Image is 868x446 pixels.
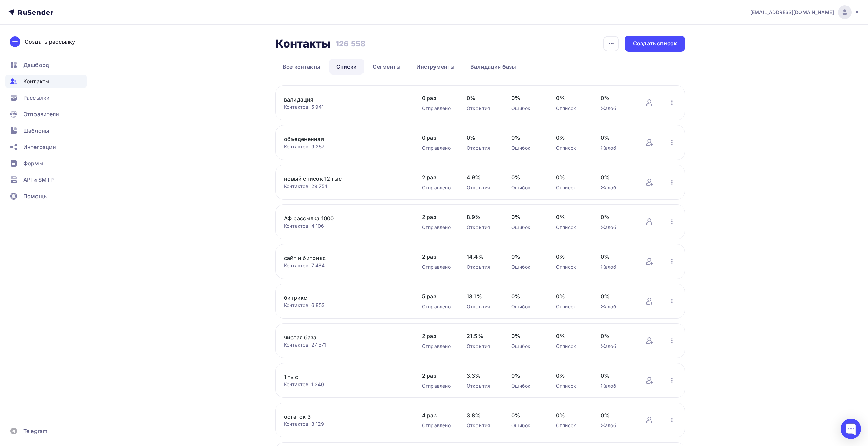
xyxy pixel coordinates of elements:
[511,94,542,102] span: 0%
[284,183,408,190] div: Контактов: 29 754
[467,134,498,142] span: 0%
[511,292,542,300] span: 0%
[556,292,587,300] span: 0%
[601,253,632,261] span: 0%
[601,184,632,191] div: Жалоб
[511,332,542,340] span: 0%
[511,303,542,310] div: Ошибок
[23,94,50,102] span: Рассылки
[511,224,542,231] div: Ошибок
[601,134,632,142] span: 0%
[422,173,453,181] span: 2 раз
[467,253,498,261] span: 14.4%
[284,104,408,110] div: Контактов: 5 941
[556,145,587,151] div: Отписок
[601,105,632,112] div: Жалоб
[422,422,453,429] div: Отправлено
[23,159,43,167] span: Формы
[511,145,542,151] div: Ошибок
[511,173,542,181] span: 0%
[511,105,542,112] div: Ошибок
[422,343,453,350] div: Отправлено
[422,145,453,151] div: Отправлено
[275,59,328,75] a: Все контакты
[23,126,49,135] span: Шаблоны
[467,343,498,350] div: Открытия
[284,421,408,428] div: Контактов: 3 129
[556,253,587,261] span: 0%
[556,422,587,429] div: Отписок
[5,58,87,72] a: Дашборд
[511,411,542,419] span: 0%
[422,371,453,380] span: 2 раз
[329,59,364,75] a: Списки
[284,294,400,302] a: битрикс
[422,184,453,191] div: Отправлено
[467,263,498,270] div: Открытия
[467,224,498,231] div: Открытия
[422,224,453,231] div: Отправлено
[601,213,632,221] span: 0%
[25,38,75,46] div: Создать рассылку
[556,382,587,389] div: Отписок
[467,105,498,112] div: Открытия
[601,332,632,340] span: 0%
[284,302,408,309] div: Контактов: 6 853
[601,292,632,300] span: 0%
[422,94,453,102] span: 0 раз
[467,145,498,151] div: Открытия
[556,263,587,270] div: Отписок
[511,184,542,191] div: Ошибок
[750,5,860,19] a: [EMAIL_ADDRESS][DOMAIN_NAME]
[5,124,87,137] a: Шаблоны
[23,143,56,151] span: Интеграции
[556,303,587,310] div: Отписок
[284,413,400,421] a: остаток 3
[5,75,87,88] a: Контакты
[23,77,49,85] span: Контакты
[422,292,453,300] span: 5 раз
[467,332,498,340] span: 21.5%
[601,411,632,419] span: 0%
[601,303,632,310] div: Жалоб
[422,253,453,261] span: 2 раз
[601,224,632,231] div: Жалоб
[511,134,542,142] span: 0%
[5,91,87,105] a: Рассылки
[275,37,331,51] h2: Контакты
[422,134,453,142] span: 0 раз
[422,411,453,419] span: 4 раз
[556,411,587,419] span: 0%
[284,254,400,262] a: сайт и битрикс
[511,422,542,429] div: Ошибок
[467,292,498,300] span: 13.1%
[284,262,408,269] div: Контактов: 7 484
[467,371,498,380] span: 3.3%
[467,411,498,419] span: 3.8%
[409,59,462,75] a: Инструменты
[467,303,498,310] div: Открытия
[467,94,498,102] span: 0%
[556,105,587,112] div: Отписок
[422,105,453,112] div: Отправлено
[556,332,587,340] span: 0%
[511,253,542,261] span: 0%
[284,222,408,229] div: Контактов: 4 106
[511,382,542,389] div: Ошибок
[366,59,408,75] a: Сегменты
[601,371,632,380] span: 0%
[284,214,400,222] a: АФ рассылка 1000
[601,382,632,389] div: Жалоб
[556,371,587,380] span: 0%
[5,157,87,170] a: Формы
[601,422,632,429] div: Жалоб
[23,176,54,184] span: API и SMTP
[511,213,542,221] span: 0%
[422,213,453,221] span: 2 раз
[556,94,587,102] span: 0%
[284,135,400,143] a: объедененная
[284,341,408,348] div: Контактов: 27 571
[284,381,408,388] div: Контактов: 1 240
[467,213,498,221] span: 8.9%
[601,343,632,350] div: Жалоб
